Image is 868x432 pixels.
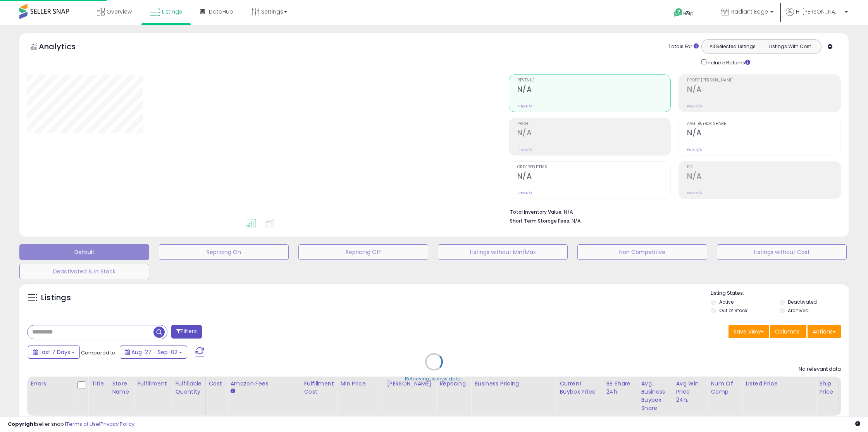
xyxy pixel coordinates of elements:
button: Non Competitive [577,244,707,260]
b: Total Inventory Value: [510,209,563,215]
strong: Copyright [8,420,36,428]
small: Prev: N/A [517,104,532,109]
h2: N/A [687,172,840,182]
span: Overview [107,8,132,16]
h2: N/A [517,85,671,95]
button: Default [19,244,149,260]
div: Totals For [668,43,699,50]
small: Prev: N/A [517,191,532,195]
li: N/A [510,207,835,216]
small: Prev: N/A [687,191,702,195]
div: seller snap | | [8,421,134,428]
div: Retrieving listings data.. [405,375,463,382]
button: All Selected Listings [704,41,761,52]
span: Listings [162,8,182,16]
span: Radiant Edge [731,8,768,16]
button: Repricing On [159,244,289,260]
small: Prev: N/A [687,147,702,152]
b: Short Term Storage Fees: [510,218,570,224]
small: Prev: N/A [517,147,532,152]
span: Ordered Items [517,165,671,169]
h2: N/A [687,85,840,95]
span: Profit [PERSON_NAME] [687,78,840,83]
a: Hi [PERSON_NAME] [786,8,848,25]
button: Deactivated & In Stock [19,264,149,279]
i: Get Help [673,8,683,17]
span: Hi [PERSON_NAME] [796,8,842,16]
h2: N/A [687,128,840,139]
a: Help [668,2,709,25]
span: Avg. Buybox Share [687,122,840,126]
h2: N/A [517,172,671,182]
h2: N/A [517,128,671,139]
span: N/A [572,217,581,225]
small: Prev: N/A [687,104,702,109]
button: Repricing Off [298,244,428,260]
span: Revenue [517,78,671,83]
span: Help [683,10,694,17]
span: Profit [517,122,671,126]
h5: Analytics [39,41,91,54]
div: Include Returns [696,58,759,67]
span: ROI [687,165,840,169]
button: Listings With Cost [761,41,819,52]
span: DataHub [209,8,233,16]
button: Listings without Cost [717,244,847,260]
button: Listings without Min/Max [438,244,568,260]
